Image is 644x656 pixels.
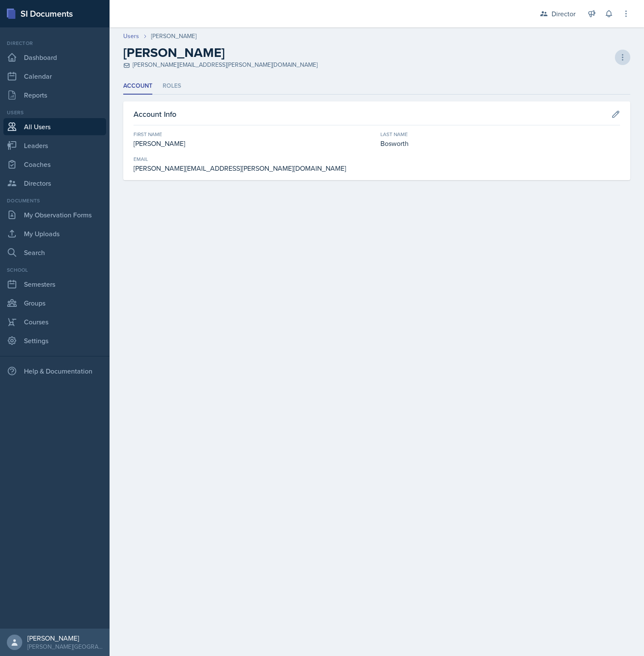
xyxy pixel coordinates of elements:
a: My Observation Forms [3,206,106,223]
div: Director [3,39,106,47]
li: Roles [163,78,181,95]
a: Coaches [3,156,106,173]
div: [PERSON_NAME] [134,138,374,148]
a: Dashboard [3,49,106,66]
a: Groups [3,294,106,312]
a: Leaders [3,137,106,154]
a: Users [123,32,139,41]
a: Courses [3,313,106,330]
a: My Uploads [3,225,106,242]
a: Search [3,244,106,261]
li: Account [123,78,152,95]
div: Email [134,155,374,163]
div: Documents [3,197,106,205]
div: Users [3,109,106,116]
div: Last Name [380,131,620,138]
div: [PERSON_NAME] [27,634,103,642]
a: Settings [3,332,106,349]
div: Help & Documentation [3,362,106,380]
div: School [3,266,106,274]
a: Reports [3,86,106,104]
a: Directors [3,175,106,192]
a: All Users [3,118,106,135]
div: [PERSON_NAME] [151,32,196,41]
a: Semesters [3,276,106,293]
a: Calendar [3,68,106,85]
div: First Name [134,131,374,138]
h3: Account Info [134,108,176,120]
h2: [PERSON_NAME] [123,45,225,60]
div: [PERSON_NAME][EMAIL_ADDRESS][PERSON_NAME][DOMAIN_NAME] [123,60,318,69]
div: [PERSON_NAME][GEOGRAPHIC_DATA] [27,642,103,651]
div: Director [552,9,576,19]
div: Bosworth [380,138,620,148]
div: [PERSON_NAME][EMAIL_ADDRESS][PERSON_NAME][DOMAIN_NAME] [134,163,374,173]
